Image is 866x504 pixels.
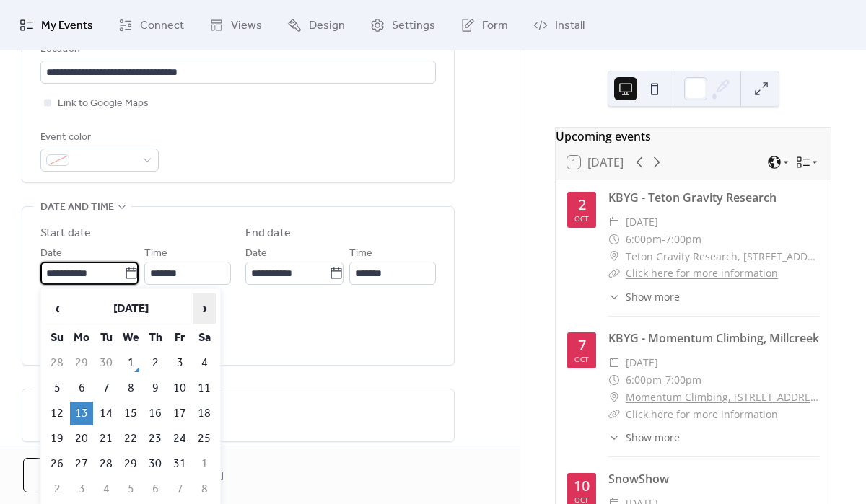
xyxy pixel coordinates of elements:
td: 3 [168,351,191,375]
span: ‹ [46,294,68,323]
td: 14 [95,402,118,425]
div: Start date [40,225,91,242]
td: 18 [193,402,216,425]
a: Settings [359,6,446,45]
td: 30 [144,452,167,476]
td: 3 [70,477,93,501]
span: 6:00pm [626,371,662,389]
td: 1 [193,452,216,476]
td: 25 [193,427,216,451]
a: Momentum Climbing, [STREET_ADDRESS] [626,389,819,406]
th: Tu [95,326,118,350]
span: Install [555,17,585,35]
div: End date [245,225,291,242]
td: 29 [119,452,142,476]
div: Oct [574,496,589,503]
span: Show more [626,289,680,304]
td: 7 [168,477,191,501]
td: 13 [70,402,93,425]
span: 7:00pm [665,231,701,248]
td: 23 [144,427,167,451]
div: 2 [578,198,586,212]
td: 24 [168,427,191,451]
a: Click here for more information [626,407,778,421]
td: 27 [70,452,93,476]
td: 12 [45,402,69,425]
span: [DATE] [626,213,658,231]
td: 8 [193,477,216,501]
span: Connect [140,17,184,35]
span: 6:00pm [626,231,662,248]
td: 7 [95,376,118,400]
td: 4 [95,477,118,501]
div: Upcoming events [556,128,831,145]
td: 30 [95,351,118,375]
button: Cancel [23,458,118,492]
div: ​ [608,371,620,389]
div: ​ [608,265,620,282]
td: 4 [193,351,216,375]
a: Design [276,6,356,45]
td: 21 [95,427,118,451]
th: [DATE] [70,293,191,324]
span: - [662,231,665,248]
th: We [119,326,142,350]
th: Th [144,326,167,350]
div: ​ [608,213,620,231]
button: ​Show more [608,289,680,304]
td: 31 [168,452,191,476]
div: ​ [608,389,620,406]
span: › [193,294,215,323]
td: 11 [193,376,216,400]
button: ​Show more [608,430,680,445]
div: Location [40,41,433,58]
span: Views [231,17,262,35]
th: Sa [193,326,216,350]
td: 5 [45,376,69,400]
div: Oct [574,355,589,363]
td: 10 [168,376,191,400]
td: 19 [45,427,69,451]
div: Oct [574,215,589,222]
span: My Events [41,17,93,35]
span: Time [349,245,372,262]
a: My Events [9,6,104,45]
div: ​ [608,354,620,371]
td: 2 [144,351,167,375]
div: ​ [608,231,620,248]
td: 22 [119,427,142,451]
div: 7 [578,338,586,353]
div: ​ [608,289,620,304]
span: Time [144,245,167,262]
span: Design [309,17,345,35]
div: Event color [40,129,156,146]
span: Form [482,17,508,35]
a: Views [198,6,273,45]
a: Form [450,6,519,45]
a: SnowShow [608,471,669,487]
a: Install [522,6,595,45]
a: KBYG - Momentum Climbing, Millcreek [608,330,819,346]
td: 1 [119,351,142,375]
span: Date [245,245,267,262]
span: Date [40,245,62,262]
span: Settings [392,17,435,35]
span: Link to Google Maps [58,95,149,112]
td: 6 [70,376,93,400]
td: 17 [168,402,191,425]
td: 29 [70,351,93,375]
a: Teton Gravity Research, [STREET_ADDRESS] [626,248,819,265]
div: 10 [574,479,590,493]
span: Show more [626,430,680,445]
span: Date and time [40,199,114,216]
td: 16 [144,402,167,425]
th: Su [45,326,69,350]
div: ​ [608,430,620,445]
a: KBYG - Teton Gravity Research [608,190,777,205]
div: ​ [608,248,620,265]
td: 6 [144,477,167,501]
td: 15 [119,402,142,425]
span: 7:00pm [665,371,701,389]
td: 2 [45,477,69,501]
